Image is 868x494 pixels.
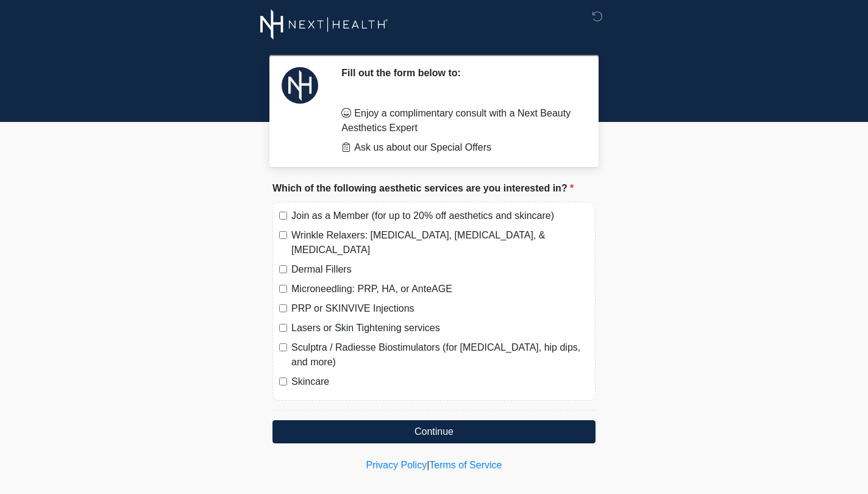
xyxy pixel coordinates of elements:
h2: Fill out the form below to: [341,67,577,79]
label: Lasers or Skin Tightening services [291,321,589,335]
label: Wrinkle Relaxers: [MEDICAL_DATA], [MEDICAL_DATA], & [MEDICAL_DATA] [291,228,589,257]
label: Microneedling: PRP, HA, or AnteAGE [291,282,589,296]
label: Sculptra / Radiesse Biostimulators (for [MEDICAL_DATA], hip dips, and more) [291,340,589,370]
a: Privacy Policy [366,460,427,470]
label: Skincare [291,374,589,389]
a: | [427,460,429,470]
li: Enjoy a complimentary consult with a Next Beauty Aesthetics Expert [341,106,577,135]
label: Dermal Fillers [291,262,589,277]
input: Wrinkle Relaxers: [MEDICAL_DATA], [MEDICAL_DATA], & [MEDICAL_DATA] [279,231,287,239]
label: Join as a Member (for up to 20% off aesthetics and skincare) [291,209,589,223]
img: Agent Avatar [282,67,318,104]
input: Sculptra / Radiesse Biostimulators (for [MEDICAL_DATA], hip dips, and more) [279,343,287,351]
input: Skincare [279,378,287,385]
a: Terms of Service [429,460,502,470]
li: Ask us about our Special Offers [341,140,577,155]
input: Dermal Fillers [279,265,287,273]
input: Join as a Member (for up to 20% off aesthetics and skincare) [279,212,287,220]
label: Which of the following aesthetic services are you interested in? [272,181,574,196]
input: PRP or SKINVIVE Injections [279,304,287,312]
input: Lasers or Skin Tightening services [279,324,287,332]
label: PRP or SKINVIVE Injections [291,301,589,316]
input: Microneedling: PRP, HA, or AnteAGE [279,285,287,293]
img: Next Beauty Logo [260,9,388,40]
button: Continue [272,420,596,443]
